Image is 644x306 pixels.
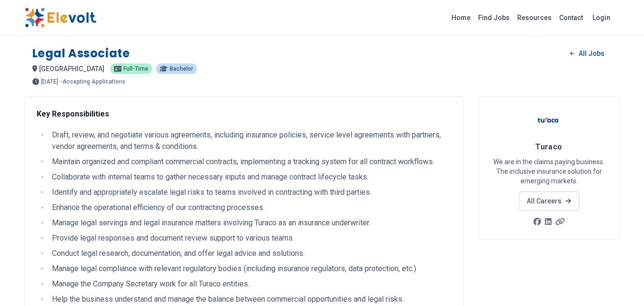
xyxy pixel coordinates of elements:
[562,46,612,61] a: All Jobs
[49,217,451,229] li: Manage legal servings and legal insurance matters involving Turaco as an insurance underwriter.
[49,263,451,274] li: Manage legal compliance with relevant regulatory bodies (including insurance regulators, data pro...
[41,79,58,84] span: [DATE]
[32,46,130,61] h1: Legal Associate
[39,65,104,73] span: [GEOGRAPHIC_DATA]
[448,10,474,25] a: Home
[49,278,451,290] li: Manage the Company Secretary work for all Turaco entities.
[49,187,451,198] li: Identify and appropriately escalate legal risks to teams involved in contracting with third parties.
[123,66,148,72] span: Full-time
[555,10,587,25] a: Contact
[49,232,451,244] li: Provide legal responses and document review support to various teams.
[535,142,562,151] span: Turaco
[519,191,579,211] a: All Careers
[49,129,451,152] li: Draft, review, and negotiate various agreements, including insurance policies, service level agre...
[170,66,193,72] span: Bachelor
[60,79,125,84] p: - Accepting Applications
[49,248,451,259] li: Conduct legal research, documentation, and offer legal advice and solutions.
[25,8,96,28] img: Elevolt
[491,157,608,186] p: We are in the claims paying business. The inclusive insurance solution for emerging markets.
[49,202,451,213] li: Enhance the operational efficiency of our contracting processes.
[49,294,451,305] li: Help the business understand and manage the balance between commercial opportunities and legal ri...
[513,10,555,25] a: Resources
[49,156,451,168] li: Maintain organized and compliant commercial contracts, implementing a tracking system for all con...
[537,108,561,132] img: Turaco
[474,10,513,25] a: Find Jobs
[37,109,109,118] strong: Key Responsibilities
[587,8,616,27] a: Login
[49,171,451,183] li: Collaborate with internal teams to gather necessary inputs and manage contract lifecycle tasks.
